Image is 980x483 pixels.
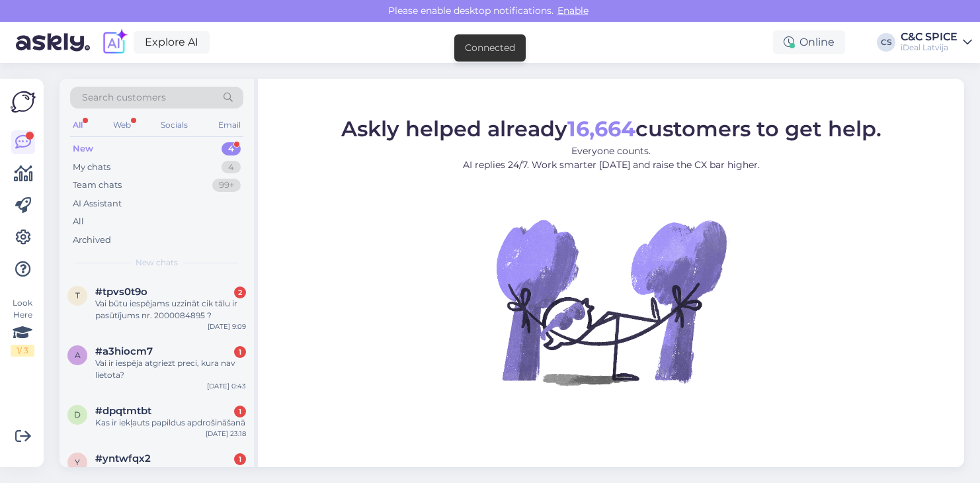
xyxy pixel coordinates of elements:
[773,30,845,54] div: Online
[73,197,122,210] div: AI Assistant
[901,32,958,42] div: C&C SPICE
[95,298,246,322] div: Vai būtu iespējams uzzināt cik tālu ir pasūtījums nr. 2000084895 ?
[11,345,34,357] div: 1 / 3
[110,116,134,134] div: Web
[341,144,881,172] p: Everyone counts. AI replies 24/7. Work smarter [DATE] and raise the CX bar higher.
[158,116,190,134] div: Socials
[567,116,635,142] b: 16,664
[73,215,84,228] div: All
[234,286,246,298] div: 2
[74,410,81,419] span: d
[134,31,210,54] a: Explore AI
[206,429,246,439] div: [DATE] 23:18
[95,453,151,464] span: #yntwfqx2
[11,297,34,357] div: Look Here
[73,142,93,155] div: New
[222,161,241,174] div: 4
[207,381,246,391] div: [DATE] 0:43
[75,350,81,360] span: a
[901,42,958,53] div: iDeal Latvija
[208,322,246,331] div: [DATE] 9:09
[234,453,246,465] div: 1
[95,286,147,298] span: #tpvs0t9o
[95,405,151,417] span: #dpqtmtbt
[234,406,246,417] div: 1
[75,457,80,467] span: y
[95,345,153,357] span: #a3hiocm7
[877,33,895,52] div: CS
[101,28,128,56] img: explore-ai
[222,142,241,155] div: 4
[341,116,881,142] span: Askly helped already customers to get help.
[73,234,111,247] div: Archived
[465,41,515,55] div: Connected
[73,161,110,174] div: My chats
[82,91,166,105] span: Search customers
[901,32,972,53] a: C&C SPICEiDeal Latvija
[70,116,85,134] div: All
[95,357,246,381] div: Vai ir iespēja atgriezt preci, kura nav lietota?
[553,5,592,17] span: Enable
[75,290,80,300] span: t
[11,89,36,114] img: Askly Logo
[95,417,246,429] div: Kas ir iekļauts papildus apdrošināšanā
[492,183,730,421] img: No Chat active
[136,257,178,269] span: New chats
[234,346,246,358] div: 1
[212,179,241,192] div: 99+
[216,116,243,134] div: Email
[73,179,122,192] div: Team chats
